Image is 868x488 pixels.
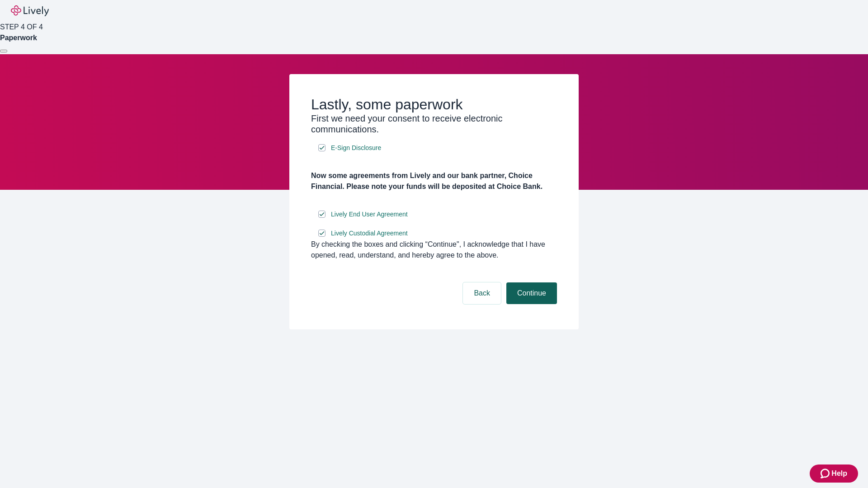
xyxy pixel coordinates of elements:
svg: Zendesk support icon [821,468,831,479]
span: E-Sign Disclosure [331,143,381,153]
h2: Lastly, some paperwork [311,96,557,113]
button: Continue [506,282,557,304]
h4: Now some agreements from Lively and our bank partner, Choice Financial. Please note your funds wi... [311,170,557,192]
span: Lively End User Agreement [331,210,408,219]
img: Lively [11,5,49,16]
div: By checking the boxes and clicking “Continue", I acknowledge that I have opened, read, understand... [311,239,557,261]
a: e-sign disclosure document [329,142,383,154]
h3: First we need your consent to receive electronic communications. [311,113,557,135]
span: Help [831,468,847,479]
span: Lively Custodial Agreement [331,229,408,238]
a: e-sign disclosure document [329,228,410,239]
button: Back [463,282,501,304]
a: e-sign disclosure document [329,209,410,220]
button: Zendesk support iconHelp [810,465,858,483]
